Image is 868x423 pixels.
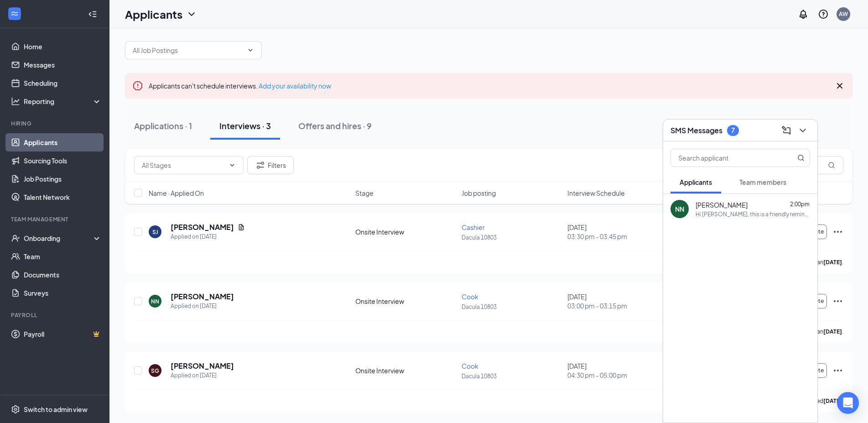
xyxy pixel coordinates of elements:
svg: Ellipses [832,365,843,376]
svg: Settings [11,405,20,414]
input: All Stages [142,160,225,170]
div: Interviews · 3 [219,120,271,131]
span: Team members [739,178,786,186]
b: [DATE] [823,397,842,404]
div: Applications · 1 [134,120,192,131]
a: Add your availability now [259,82,331,90]
a: Surveys [24,284,102,302]
div: Team Management [11,215,100,223]
div: Reporting [24,97,102,106]
div: Payroll [11,311,100,319]
b: [DATE] [823,328,842,335]
div: AW [839,10,848,18]
svg: Analysis [11,97,20,106]
div: 7 [731,126,735,134]
svg: MagnifyingGlass [797,154,805,162]
span: Cook [462,292,478,301]
span: Name · Applied On [149,188,204,198]
svg: Filter [255,160,266,171]
a: PayrollCrown [24,325,102,343]
div: Offers and hires · 9 [298,120,372,131]
svg: Error [132,80,143,91]
span: Stage [355,188,374,198]
div: [DATE] [567,292,668,310]
a: Applicants [24,133,102,151]
span: Cashier [462,223,485,231]
svg: MagnifyingGlass [828,162,835,169]
a: Job Postings [24,170,102,188]
p: Dacula 10803 [462,372,562,380]
a: Scheduling [24,74,102,92]
div: Switch to admin view [24,405,88,414]
span: Interview Schedule [567,188,625,198]
span: 03:30 pm - 03:45 pm [567,232,668,241]
div: Applied on [DATE] [171,302,234,311]
div: Applied on [DATE] [171,232,245,241]
input: All Job Postings [133,45,243,55]
div: [DATE] [567,361,668,380]
div: NN [675,204,684,214]
div: Hiring [11,120,100,127]
svg: ChevronDown [229,162,236,169]
div: Hi [PERSON_NAME], this is a friendly reminder. Your interview with [PERSON_NAME]'s for Cook at [S... [696,210,810,218]
div: Onsite Interview [355,227,456,236]
svg: Ellipses [832,296,843,307]
span: 03:00 pm - 03:15 pm [567,301,668,310]
b: [DATE] [823,259,842,266]
svg: Cross [834,80,845,91]
a: Home [24,37,102,56]
div: Applied on [DATE] [171,371,234,380]
div: Onsite Interview [355,297,456,306]
span: Applicants can't schedule interviews. [149,82,331,90]
h3: SMS Messages [670,125,722,136]
button: ChevronDown [795,123,810,138]
svg: Collapse [88,10,97,19]
div: SJ [152,228,158,236]
a: Talent Network [24,188,102,206]
span: 04:30 pm - 05:00 pm [567,371,668,380]
h1: Applicants [125,6,182,22]
div: NN [151,298,159,305]
a: Team [24,247,102,266]
div: [DATE] [567,223,668,241]
div: SG [151,367,159,375]
button: Filter Filters [247,156,294,174]
span: [PERSON_NAME] [696,200,748,209]
h5: [PERSON_NAME] [171,222,234,232]
p: Dacula 10803 [462,303,562,311]
a: Documents [24,266,102,284]
div: Open Intercom Messenger [837,392,859,414]
h5: [PERSON_NAME] [171,292,234,302]
svg: WorkstreamLogo [10,9,19,18]
span: Job posting [462,188,496,198]
span: 2:00pm [790,201,810,208]
a: Sourcing Tools [24,151,102,170]
svg: ChevronDown [247,47,254,54]
svg: ChevronDown [186,9,197,20]
p: Dacula 10803 [462,234,562,241]
div: Onboarding [24,234,94,243]
svg: Notifications [798,9,809,20]
input: Search applicant [671,149,779,167]
svg: QuestionInfo [818,9,829,20]
svg: ChevronDown [797,125,808,136]
span: Cook [462,362,478,370]
svg: UserCheck [11,234,20,243]
svg: Document [238,224,245,231]
h5: [PERSON_NAME] [171,361,234,371]
span: Applicants [680,178,712,186]
div: Onsite Interview [355,366,456,375]
svg: Ellipses [832,226,843,237]
svg: ComposeMessage [781,125,792,136]
a: Messages [24,56,102,74]
button: ComposeMessage [779,123,794,138]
